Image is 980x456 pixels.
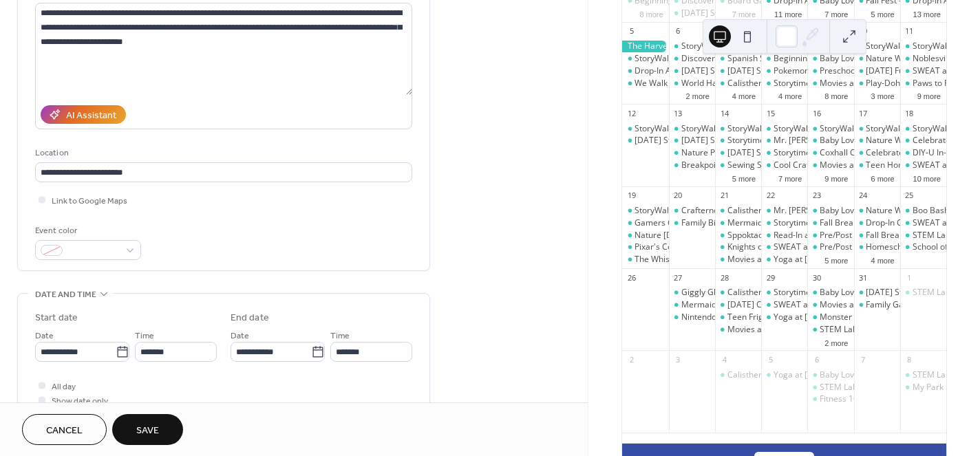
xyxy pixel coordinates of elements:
div: 8 [904,354,915,365]
div: Storytime - Chapter Book Lounge [761,78,807,89]
span: Show date only [52,394,108,409]
div: Fitness 101 - Prather Park [807,393,853,405]
div: Sewing Stuffies for Kids - Fishers Library [727,160,880,171]
div: Baby Love Story Time - Westfield Library [807,205,853,217]
span: Link to Google Maps [52,194,127,208]
div: StoryWalk - Prather Park Carmel [807,123,853,135]
div: StoryWalk - Prather Park Carmel [900,123,946,135]
div: Nature Sunday School - Cool Creek Nature Center [622,230,668,241]
div: [DATE] Celebration - [GEOGRAPHIC_DATA] [727,299,891,311]
div: Movies at [GEOGRAPHIC_DATA] [820,160,942,171]
div: 16 [811,108,822,118]
div: StoryWalk - [PERSON_NAME][GEOGRAPHIC_DATA] [681,123,875,135]
div: Calisthenics and Core - [PERSON_NAME][GEOGRAPHIC_DATA] [727,78,966,89]
div: Discovery Time - Sheridan Library [669,53,715,65]
div: Storytime - Chapter Book Lounge [761,217,807,229]
div: StoryWalk - Prather Park Carmel [854,123,900,135]
button: 5 more [727,172,761,184]
div: Yoga at [GEOGRAPHIC_DATA][PERSON_NAME] [774,369,952,381]
div: Pixar's Coco Family Movie - Fishers Library [622,241,668,253]
div: Calisthenics and Core - Prather Park [715,369,761,381]
div: Noblesville Farmers Market - Federal Hill Commons [900,53,946,65]
div: Yoga at Osprey Pointe Pavilion - Morse Park [761,254,807,265]
div: 2 [626,354,637,365]
div: StoryWalk - Prather Park Carmel [622,123,668,135]
button: Save [112,414,183,445]
div: Crafternoon - Carmel Library [669,205,715,217]
div: 22 [765,191,776,201]
div: StoryWalk - [PERSON_NAME][GEOGRAPHIC_DATA] [635,205,828,217]
div: Sppoktacular Boofest! - Westfield Library [715,230,761,241]
div: Mermaid Party - [GEOGRAPHIC_DATA] [681,299,829,311]
div: 25 [904,191,915,201]
div: 5 [765,354,776,365]
div: StoryWalk - Prather Park Carmel [669,123,715,135]
button: 8 more [634,8,668,19]
div: Monday Story Time - Westfield Library [669,65,715,77]
div: Storytime - Chapter Book Lounge [761,147,807,159]
div: StoryWalk - [PERSON_NAME][GEOGRAPHIC_DATA] [727,123,921,135]
div: StoryWalk - Prather Park Carmel [900,41,946,52]
div: Celebrate Diwali: Festival of Lights - Carmel Library [854,147,900,159]
div: Crafternoon - [GEOGRAPHIC_DATA] [681,205,818,217]
div: Drop-In Craft - Carmel Library [854,217,900,229]
span: Cancel [46,424,83,438]
div: Coxhall Children's Garden Tour [807,147,853,159]
div: Baby Love Story Time - Westfield Library [807,287,853,298]
div: Family Game Night - The Yard at Fishers District [854,299,900,311]
div: Movies at Midtown - Midtown Plaza Carmel [807,160,853,171]
div: Baby Love Story Time - Westfield Library [807,53,853,65]
div: Pixar's Coco Family Movie - Fishers Library [635,241,797,253]
button: 7 more [819,8,853,19]
div: StoryWalk - Prather Park Carmel [854,41,900,52]
div: Preschool Story Hour - Taylor Center of Natural History [807,65,853,77]
div: 21 [719,191,729,201]
div: Family Bingo Night - [GEOGRAPHIC_DATA] [681,217,843,229]
div: Discovery Time - [GEOGRAPHIC_DATA] [681,53,831,65]
button: 7 more [773,172,807,184]
div: 1 [904,272,915,283]
div: Nature Walks - Grand Junction Plaza [854,135,900,146]
div: Nintendo Switch Game Night - [GEOGRAPHIC_DATA] [681,312,882,323]
div: Fall Break Programs - Cool Creek Nature Center [854,230,900,241]
div: StoryWalk - [PERSON_NAME][GEOGRAPHIC_DATA] [774,123,967,135]
div: Family Bingo Night - Westfield Library [669,217,715,229]
div: Movies at Midtown [715,254,761,265]
div: Cool Crafting Club Grades 1-5 - Noblesville Library [761,160,807,171]
button: 9 more [819,172,853,184]
div: Teen Fright Night - [GEOGRAPHIC_DATA] [727,312,884,323]
div: Pokemon Trading Hour - Carmel Library [761,65,807,77]
div: Nature [DATE] School - [GEOGRAPHIC_DATA] [635,230,808,241]
div: Calisthenics and Core - Prather Park [715,205,761,217]
div: SWEAT at The Yard Outdoor Pilates - Fishers District [900,217,946,229]
div: Monster Bash - Noblesville Library [807,312,853,323]
div: Nature Preschool Explorers - [GEOGRAPHIC_DATA] [681,147,877,159]
div: Play-Doh Maker Station: Monsters - Carmel Library [854,78,900,89]
div: Baby Love Story Time - Westfield Library [807,135,853,146]
div: Storytime - Schoolhouse 7 Cafe [727,135,847,146]
div: Teen Fright Night - Noblesville Library [715,312,761,323]
div: Paws to Read - Westfield Library [900,78,946,89]
div: 28 [719,272,729,283]
div: 31 [858,272,869,283]
div: Monday Story Time - Westfield Library [669,8,715,19]
div: The Harvest Moon Festival - Main Street Sheridan [622,41,668,52]
div: 30 [811,272,822,283]
div: SWEAT at The Yard Outdoor Yoga - Fishers District [761,299,807,311]
button: 6 more [865,172,899,184]
div: My Park Series - Carmel Parks [900,382,946,393]
div: The Whisk Kids - [GEOGRAPHIC_DATA] [635,254,782,265]
div: 12 [626,108,637,118]
span: Time [135,329,154,343]
div: 18 [904,108,915,118]
div: STEM Lab Thursdays - Westfield Library [807,382,853,393]
div: Mermaid Party - [GEOGRAPHIC_DATA] [727,217,875,229]
button: 9 more [912,89,946,101]
span: Time [330,329,350,343]
div: Storytime - Schoolhouse 7 Cafe [715,135,761,146]
div: [DATE] Story Time - [GEOGRAPHIC_DATA] [681,135,842,146]
div: We Walk Indy - [PERSON_NAME] [635,78,757,89]
button: 11 more [769,8,807,19]
div: 24 [858,191,869,201]
div: Coxhall Children's Garden Tour [820,147,939,159]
